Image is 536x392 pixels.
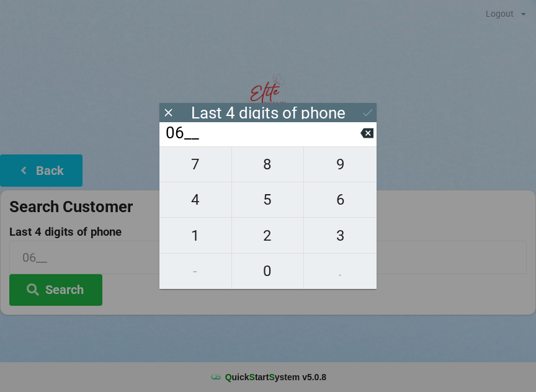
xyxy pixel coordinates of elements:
[232,258,304,284] span: 0
[304,187,377,213] span: 6
[232,151,304,177] span: 8
[304,151,377,177] span: 9
[232,146,305,182] button: 8
[159,182,232,218] button: 4
[304,223,377,249] span: 3
[191,107,346,119] div: Last 4 digits of phone
[304,182,377,218] button: 6
[159,223,231,249] span: 1
[159,146,232,182] button: 7
[232,218,305,253] button: 2
[304,218,377,253] button: 3
[304,146,377,182] button: 9
[159,187,231,213] span: 4
[232,223,304,249] span: 2
[232,187,304,213] span: 5
[232,254,305,289] button: 0
[159,151,231,177] span: 7
[232,182,305,218] button: 5
[159,218,232,253] button: 1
